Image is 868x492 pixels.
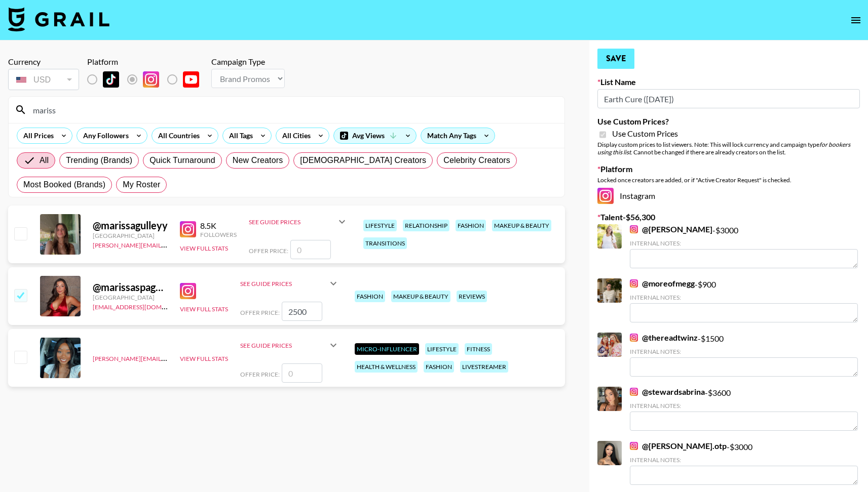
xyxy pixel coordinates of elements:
div: Internal Notes: [630,402,858,409]
input: 0 [290,240,331,259]
div: All Prices [17,128,56,143]
div: Instagram [597,188,860,204]
div: @ marissaspagnoli [93,281,168,294]
span: Offer Price: [240,309,280,316]
a: @stewardsabrina [630,387,705,397]
div: Any Followers [77,128,131,143]
em: for bookers using this list [597,141,850,156]
div: Currency [8,57,79,67]
div: Currency is locked to USD [8,67,79,92]
input: 0 [282,363,322,383]
div: health & wellness [355,361,418,373]
div: Display custom prices to list viewers. Note: This will lock currency and campaign type . Cannot b... [597,141,860,156]
button: open drawer [846,10,866,30]
div: See Guide Prices [249,210,348,234]
div: See Guide Prices [240,342,327,349]
div: Locked once creators are added, or if "Active Creator Request" is checked. [597,176,860,184]
button: View Full Stats [180,305,228,313]
img: Instagram [630,225,638,233]
a: @[PERSON_NAME].otp [630,441,727,451]
img: Instagram [180,221,196,237]
div: Micro-Influencer [355,343,419,355]
div: Avg Views [334,128,416,143]
div: Platform [87,57,207,67]
span: My Roster [123,179,160,191]
div: @ marissagulleyy [93,219,168,232]
input: Search by User Name [27,102,558,118]
div: Internal Notes: [630,294,858,301]
div: reviews [457,291,487,302]
span: All [40,154,49,167]
label: Platform [597,164,860,174]
div: relationship [403,220,449,231]
img: Grail Talent [8,7,109,31]
a: [PERSON_NAME][EMAIL_ADDRESS][DOMAIN_NAME] [93,353,243,362]
div: USD [10,71,77,89]
div: - $ 3000 [630,224,858,268]
div: fitness [465,343,492,355]
div: - $ 3600 [630,387,858,431]
img: Instagram [597,188,614,204]
div: Internal Notes: [630,239,858,247]
div: See Guide Prices [240,271,339,296]
a: [PERSON_NAME][EMAIL_ADDRESS][PERSON_NAME][DOMAIN_NAME] [93,239,291,249]
span: [DEMOGRAPHIC_DATA] Creators [300,154,426,167]
div: All Cities [276,128,313,143]
div: - $ 3000 [630,441,858,485]
div: makeup & beauty [391,291,450,302]
span: Offer Price: [249,247,288,255]
div: 8.5K [200,221,237,231]
label: Talent - $ 56,300 [597,212,860,222]
button: Save [597,49,634,69]
div: transitions [363,237,407,249]
div: lifestyle [363,220,397,231]
span: Trending (Brands) [66,154,132,167]
img: TikTok [103,71,119,88]
span: New Creators [233,154,283,167]
div: Internal Notes: [630,456,858,464]
a: [EMAIL_ADDRESS][DOMAIN_NAME] [93,301,195,311]
div: See Guide Prices [249,218,336,226]
div: - $ 1500 [630,333,858,377]
div: Match Any Tags [421,128,495,143]
div: See Guide Prices [240,280,327,288]
div: Internal Notes: [630,348,858,355]
img: Instagram [630,279,638,288]
div: - $ 900 [630,278,858,322]
img: Instagram [143,71,159,88]
a: @[PERSON_NAME] [630,224,712,234]
div: Followers [200,231,237,238]
div: [GEOGRAPHIC_DATA] [93,232,168,239]
span: Celebrity Creators [443,154,510,167]
label: List Name [597,77,860,87]
button: View Full Stats [180,355,228,362]
button: View Full Stats [180,244,228,252]
img: Instagram [180,283,196,299]
a: @thereadtwinz [630,333,698,343]
div: [GEOGRAPHIC_DATA] [93,294,168,301]
div: makeup & beauty [492,220,551,231]
div: See Guide Prices [240,333,339,357]
img: Instagram [630,388,638,396]
span: Quick Turnaround [149,154,215,167]
div: All Tags [223,128,255,143]
div: All Countries [152,128,202,143]
img: Instagram [630,334,638,342]
img: YouTube [183,71,199,88]
div: fashion [424,361,454,373]
img: Instagram [630,442,638,450]
div: fashion [456,220,486,231]
a: @moreofmegg [630,278,695,289]
div: lifestyle [425,343,459,355]
span: Most Booked (Brands) [23,179,105,191]
input: 400 [282,302,322,321]
div: List locked to Instagram. [87,69,207,90]
span: Offer Price: [240,371,280,378]
div: Campaign Type [211,57,285,67]
span: Use Custom Prices [612,129,678,139]
label: Use Custom Prices? [597,116,860,127]
div: fashion [355,291,385,302]
div: livestreamer [460,361,508,373]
